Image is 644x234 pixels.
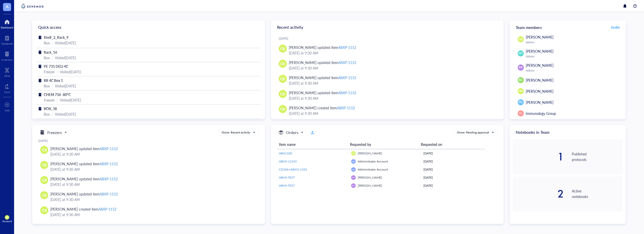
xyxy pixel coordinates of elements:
[44,50,57,55] span: Rack_16
[60,97,81,103] div: Visited [DATE]
[55,111,76,117] div: Visited [DATE]
[277,140,348,149] th: Item name
[32,20,265,34] div: Quick access
[279,183,295,188] span: ABXX-TEST
[52,40,53,46] div: |
[1,26,13,29] div: Dashboard
[4,82,10,93] a: Core
[50,166,255,172] div: [DATE] at 9:30 AM
[20,3,45,9] img: genemod-logo
[279,151,292,155] span: ABX1100
[44,69,55,75] div: Freezer
[50,212,255,217] div: [DATE] at 9:30 AM
[50,182,255,187] div: [DATE] at 9:30 AM
[50,161,118,166] div: [PERSON_NAME] updated item
[348,140,419,149] th: Requested by
[519,65,523,70] span: RR
[42,147,47,153] span: GB
[275,73,500,88] a: GB[PERSON_NAME] updated itemABXP-1152[DATE] at 9:30 AM
[611,23,620,31] a: Invite
[50,151,255,157] div: [DATE] at 9:30 AM
[4,90,10,93] div: Core
[352,168,355,171] span: AA
[5,109,10,112] div: Add
[280,106,285,112] span: GB
[98,207,116,212] div: ABXP-1152
[222,130,250,135] div: Show: Recent activity
[275,58,500,73] a: GB[PERSON_NAME] updated itemABXP-1152[DATE] at 9:30 AM
[280,91,285,97] span: GB
[100,191,118,196] div: ABXP-1152
[519,51,522,55] span: MT
[38,189,259,204] a: GB[PERSON_NAME] updated itemABXP-1152[DATE] at 9:30 AM
[50,176,118,182] div: [PERSON_NAME] updated item
[526,40,621,44] div: Admin
[289,60,356,65] div: [PERSON_NAME] updated item
[526,100,553,105] span: [PERSON_NAME]
[526,63,553,68] span: [PERSON_NAME]
[611,25,620,30] span: Invite
[2,220,12,223] div: Account
[6,216,8,219] span: GB
[100,176,118,181] div: ABXP-1152
[352,160,355,162] span: AA
[44,64,68,69] span: PE 731 DELI 4C
[275,88,500,103] a: GB[PERSON_NAME] updated itemABXP-1152[DATE] at 9:30 AM
[289,45,356,50] div: [PERSON_NAME] updated item
[289,90,356,95] div: [PERSON_NAME] updated item
[289,105,355,111] div: [PERSON_NAME] created item
[38,204,259,219] a: GB[PERSON_NAME] created itemABXP-1152[DATE] at 9:30 AM
[423,167,483,172] div: [DATE]
[279,151,347,156] a: ABX1100
[352,176,354,179] span: RR
[358,167,388,172] span: Administrator Account
[289,50,496,56] div: [DATE] at 9:30 AM
[50,197,255,202] div: [DATE] at 9:30 AM
[280,61,285,66] span: GB
[519,78,523,82] span: RC
[423,159,483,164] div: [DATE]
[52,55,53,60] div: |
[513,152,564,162] div: 1
[47,129,62,136] h5: Freezers
[2,58,13,61] div: Inventory
[44,111,50,117] div: Box
[510,125,626,139] div: Notebooks in Team
[57,97,58,103] div: |
[55,55,76,60] div: Visited [DATE]
[572,151,623,162] div: Published protocols
[358,159,388,163] span: Administrator Account
[510,20,626,34] div: Team members
[519,111,522,116] span: IG
[358,183,382,188] span: [PERSON_NAME]
[57,69,58,75] div: |
[55,83,76,89] div: Visited [DATE]
[526,69,621,73] div: Admin
[1,18,13,29] a: Dashboard
[44,40,50,46] div: Box
[457,130,489,135] div: Show: Pending approval
[275,103,500,118] a: GB[PERSON_NAME] created itemABXP-1152[DATE] at 9:30 AM
[286,129,298,136] h5: Orders
[42,177,47,183] span: GB
[526,54,621,58] div: Admin
[55,40,76,46] div: Visited [DATE]
[275,43,500,58] a: GB[PERSON_NAME] updated itemABXP-1152[DATE] at 9:30 AM
[526,49,553,54] span: [PERSON_NAME]
[44,106,57,111] span: BOX_38
[100,161,118,166] div: ABXP-1152
[423,183,483,188] div: [DATE]
[271,20,504,34] div: Recent activity
[44,97,55,103] div: Freezer
[279,175,295,180] span: ABXX-TEST
[572,188,623,199] div: Active notebooks
[352,184,354,187] span: RR
[44,35,68,40] span: Shelf_2_Rack_9
[279,183,347,188] a: ABXX-TEST
[423,151,483,156] div: [DATE]
[50,146,118,151] div: [PERSON_NAME] updated item
[338,75,356,80] div: ABXP-1152
[519,100,523,105] span: PG
[280,76,285,82] span: GB
[50,191,118,197] div: [PERSON_NAME] updated item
